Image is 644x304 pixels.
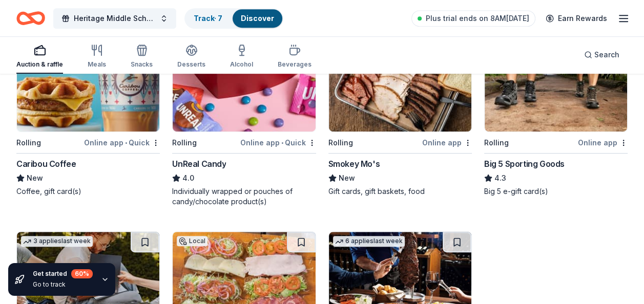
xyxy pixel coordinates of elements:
button: Snacks [131,40,153,74]
button: Search [576,45,628,65]
div: Online app [422,136,472,149]
span: Search [594,49,619,61]
span: Plus trial ends on 8AM[DATE] [426,12,529,25]
img: Image for Smokey Mo's [329,34,471,132]
div: 3 applies last week [21,236,93,247]
a: Discover [241,14,274,23]
button: Beverages [278,40,311,74]
div: Alcohol [230,60,253,69]
a: Image for Caribou Coffee2 applieslast weekRollingOnline app•QuickCaribou CoffeeNewCoffee, gift ca... [16,34,160,197]
span: New [27,172,43,184]
a: Track· 7 [194,14,222,23]
div: Big 5 e-gift card(s) [484,186,628,197]
span: Heritage Middle School PTSA Silent Auction [74,12,156,25]
span: 4.0 [182,172,194,184]
div: Beverages [278,60,311,69]
div: Online app Quick [84,136,160,149]
div: Caribou Coffee [16,158,76,170]
button: Alcohol [230,40,253,74]
img: Image for Big 5 Sporting Goods [485,34,627,132]
a: Image for Smokey Mo'sLocalRollingOnline appSmokey Mo'sNewGift cards, gift baskets, food [328,34,472,197]
button: Track· 7Discover [184,8,283,29]
div: Individually wrapped or pouches of candy/chocolate product(s) [172,186,316,207]
div: Rolling [16,137,41,149]
button: Heritage Middle School PTSA Silent Auction [53,8,176,29]
span: • [125,139,127,147]
a: Home [16,6,45,30]
div: Smokey Mo's [328,158,380,170]
div: Gift cards, gift baskets, food [328,186,472,197]
span: New [339,172,355,184]
img: Image for Caribou Coffee [17,34,159,132]
div: Meals [88,60,106,69]
div: Coffee, gift card(s) [16,186,160,197]
a: Plus trial ends on 8AM[DATE] [411,10,535,27]
img: Image for UnReal Candy [173,34,315,132]
a: Image for UnReal Candy4 applieslast weekRollingOnline app•QuickUnReal Candy4.0Individually wrappe... [172,34,316,207]
div: Go to track [33,280,93,289]
div: 60 % [71,269,93,278]
div: Snacks [131,60,153,69]
div: Rolling [484,137,509,149]
span: 4.3 [494,172,506,184]
div: Desserts [177,60,205,69]
div: 6 applies last week [333,236,405,247]
button: Meals [88,40,106,74]
div: Get started [33,269,93,278]
div: Big 5 Sporting Goods [484,158,565,170]
div: UnReal Candy [172,158,226,170]
div: Rolling [328,137,353,149]
div: Online app [578,136,628,149]
a: Image for Big 5 Sporting Goods1 applylast weekRollingOnline appBig 5 Sporting Goods4.3Big 5 e-gif... [484,34,628,197]
button: Desserts [177,40,205,74]
div: Online app Quick [240,136,316,149]
div: Rolling [172,137,197,149]
a: Earn Rewards [539,9,613,28]
div: Local [177,236,207,246]
div: Auction & raffle [16,60,63,69]
button: Auction & raffle [16,40,63,74]
span: • [281,139,283,147]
